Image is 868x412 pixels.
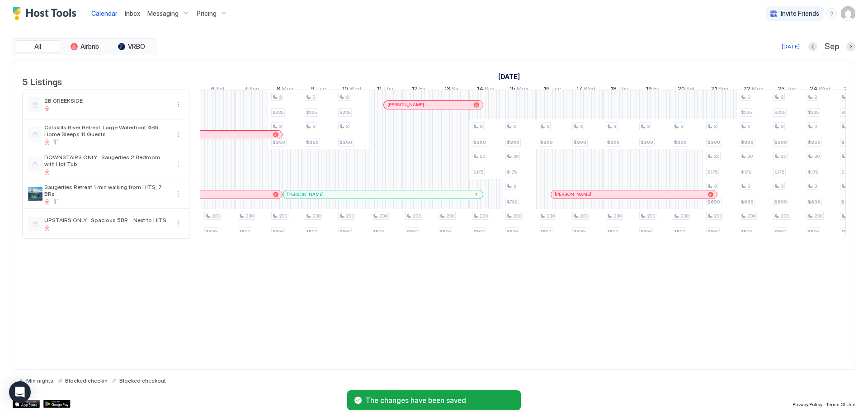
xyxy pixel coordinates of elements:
button: Previous month [808,42,817,51]
span: 8 [277,85,280,95]
span: Thu [383,85,393,95]
button: [DATE] [780,41,801,52]
a: September 13, 2025 [442,83,462,96]
span: $500 [273,229,283,235]
span: $175 [473,169,483,175]
span: Pricing [197,9,217,18]
span: 3 [547,123,549,129]
span: $500 [473,229,484,235]
span: $699 [708,199,720,205]
span: $175 [507,169,517,175]
span: Blocked checkin [65,377,108,384]
span: Mon [752,85,764,95]
span: 3 [279,123,282,129]
span: $225 [306,109,317,115]
span: 3 [714,183,717,189]
span: 9 [311,85,315,95]
span: 230 [279,213,287,219]
span: [PERSON_NAME] [387,102,424,108]
span: $175 [774,169,784,175]
span: $175 [841,169,851,175]
span: $500 [239,229,250,235]
span: $500 [540,229,551,235]
span: $225 [340,109,350,115]
span: 3 [781,183,783,189]
span: 10 [342,85,348,95]
div: Open Intercom Messenger [9,381,31,403]
a: September 24, 2025 [807,83,833,96]
span: 3 [312,123,315,129]
span: $500 [574,229,585,235]
span: $500 [206,229,217,235]
a: Inbox [125,9,140,18]
span: 3 [747,183,750,189]
span: 230 [212,213,220,219]
span: Tue [316,85,326,95]
span: UPSTAIRS ONLY · Spacious 5BR - Next to HITS [44,217,169,223]
span: $300 [774,139,787,145]
span: 14 [477,85,483,95]
span: 3 [714,123,717,129]
span: Fri [653,85,660,95]
span: $225 [741,109,752,115]
span: All [34,43,41,51]
span: 24 [810,85,817,95]
span: 2 [279,94,282,100]
span: DOWNSTAIRS ONLY · Saugerties 2 Bedroom with Hot Tub [44,154,169,167]
span: $225 [808,109,819,115]
span: 20 [513,153,519,159]
span: $500 [373,229,384,235]
span: 3 [747,123,750,129]
a: September 1, 2025 [496,70,522,83]
a: September 16, 2025 [542,83,563,96]
div: tab-group [13,38,156,55]
a: September 17, 2025 [574,83,598,96]
span: $225 [774,109,785,115]
span: 3 [680,123,683,129]
div: listing image [28,187,42,201]
span: 230 [346,213,354,219]
a: Calendar [91,9,118,18]
a: September 25, 2025 [842,83,865,96]
span: Calendar [91,9,118,17]
span: 20 [480,153,485,159]
span: 6 [211,85,215,95]
span: 20 [781,153,786,159]
div: Host Tools Logo [13,7,80,20]
span: $500 [741,229,752,235]
button: More options [173,99,184,110]
span: 230 [647,213,655,219]
span: [PERSON_NAME] [555,191,591,197]
span: 11 [377,85,382,95]
span: $500 [440,229,451,235]
span: $175 [808,169,818,175]
span: 13 [444,85,450,95]
span: 7 [244,85,248,95]
div: menu [173,218,184,229]
span: 230 [446,213,454,219]
div: User profile [841,6,855,21]
span: $300 [540,139,553,145]
span: 3 [580,123,583,129]
span: 12 [412,85,418,95]
span: Min nights [26,377,53,384]
span: Invite Friends [781,9,819,18]
span: $699 [841,199,854,205]
span: 2 [312,94,315,100]
span: 3 [647,123,650,129]
span: 2 [781,94,783,100]
button: More options [173,189,184,199]
span: 3 [480,123,482,129]
a: September 18, 2025 [609,83,631,96]
span: $300 [607,139,620,145]
span: $699 [808,199,821,205]
span: 2 [747,94,750,100]
span: 21 [711,85,717,95]
span: 230 [480,213,488,219]
span: 17 [576,85,582,95]
div: [DATE] [782,43,800,51]
span: 20 [747,153,753,159]
span: Sun [718,85,728,95]
span: $350 [273,139,285,145]
span: $500 [674,229,685,235]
